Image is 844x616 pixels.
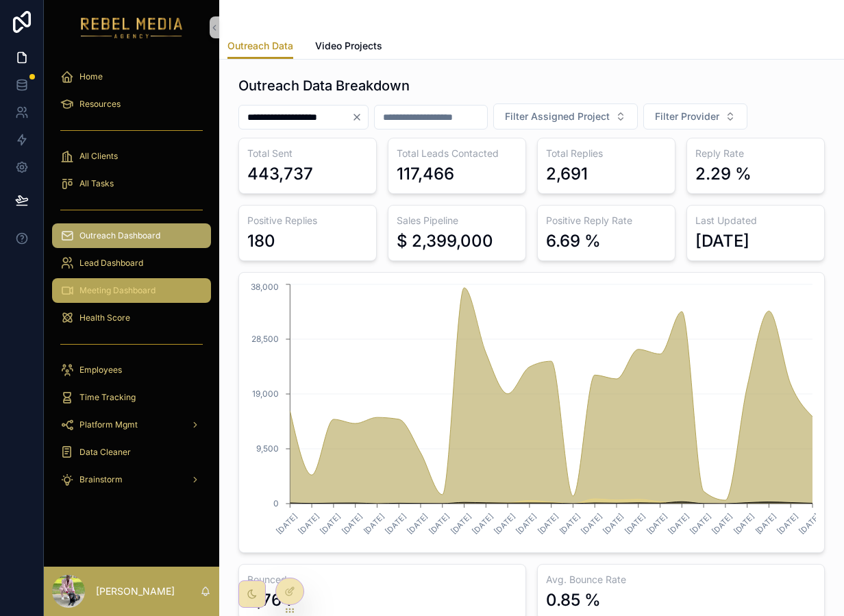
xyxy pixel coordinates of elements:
[546,573,816,587] h3: Avg. Bounce Rate
[797,512,821,537] text: [DATE]
[96,584,175,598] p: [PERSON_NAME]
[79,285,156,296] span: Meeting Dashboard
[536,512,560,537] text: [DATE]
[81,16,183,38] img: App logo
[52,92,211,116] a: Resources
[52,467,211,492] a: Brainstorm
[695,147,816,160] h3: Reply Rate
[247,573,517,587] h3: Bounced
[44,55,219,510] div: scrollable content
[546,230,601,252] div: 6.69 %
[52,64,211,89] a: Home
[492,512,517,537] text: [DATE]
[256,443,279,454] tspan: 9,500
[710,512,734,537] text: [DATE]
[505,110,610,123] span: Filter Assigned Project
[340,512,364,537] text: [DATE]
[227,39,293,53] span: Outreach Data
[546,163,588,185] div: 2,691
[732,512,756,537] text: [DATE]
[318,512,343,537] text: [DATE]
[695,230,749,252] div: [DATE]
[52,223,211,248] a: Outreach Dashboard
[247,589,293,611] div: 3,764
[546,147,667,160] h3: Total Replies
[397,214,517,227] h3: Sales Pipeline
[601,512,625,537] text: [DATE]
[247,147,368,160] h3: Total Sent
[79,447,131,458] span: Data Cleaner
[546,589,601,611] div: 0.85 %
[315,39,382,53] span: Video Projects
[397,163,454,185] div: 117,466
[79,312,130,323] span: Health Score
[52,251,211,275] a: Lead Dashboard
[79,178,114,189] span: All Tasks
[79,419,138,430] span: Platform Mgmt
[52,171,211,196] a: All Tasks
[247,230,275,252] div: 180
[397,230,493,252] div: $ 2,399,000
[52,358,211,382] a: Employees
[351,112,368,123] button: Clear
[754,512,778,537] text: [DATE]
[655,110,719,123] span: Filter Provider
[449,512,473,537] text: [DATE]
[251,282,279,292] tspan: 38,000
[315,34,382,61] a: Video Projects
[695,163,752,185] div: 2.29 %
[79,230,160,241] span: Outreach Dashboard
[79,151,118,162] span: All Clients
[362,512,386,537] text: [DATE]
[251,334,279,344] tspan: 28,500
[580,512,604,537] text: [DATE]
[79,99,121,110] span: Resources
[623,512,647,537] text: [DATE]
[514,512,538,537] text: [DATE]
[52,306,211,330] a: Health Score
[775,512,800,537] text: [DATE]
[667,512,691,537] text: [DATE]
[405,512,430,537] text: [DATE]
[52,278,211,303] a: Meeting Dashboard
[52,440,211,465] a: Data Cleaner
[252,389,279,399] tspan: 19,000
[384,512,408,537] text: [DATE]
[643,103,747,130] button: Select Button
[645,512,669,537] text: [DATE]
[79,258,143,269] span: Lead Dashboard
[397,147,517,160] h3: Total Leads Contacted
[52,385,211,410] a: Time Tracking
[79,474,123,485] span: Brainstorm
[247,281,816,544] div: chart
[493,103,638,130] button: Select Button
[79,392,136,403] span: Time Tracking
[546,214,667,227] h3: Positive Reply Rate
[238,76,410,95] h1: Outreach Data Breakdown
[227,34,293,60] a: Outreach Data
[79,365,122,375] span: Employees
[247,214,368,227] h3: Positive Replies
[275,512,299,537] text: [DATE]
[688,512,712,537] text: [DATE]
[79,71,103,82] span: Home
[695,214,816,227] h3: Last Updated
[52,412,211,437] a: Platform Mgmt
[296,512,321,537] text: [DATE]
[471,512,495,537] text: [DATE]
[247,163,313,185] div: 443,737
[558,512,582,537] text: [DATE]
[273,498,279,508] tspan: 0
[52,144,211,169] a: All Clients
[427,512,451,537] text: [DATE]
